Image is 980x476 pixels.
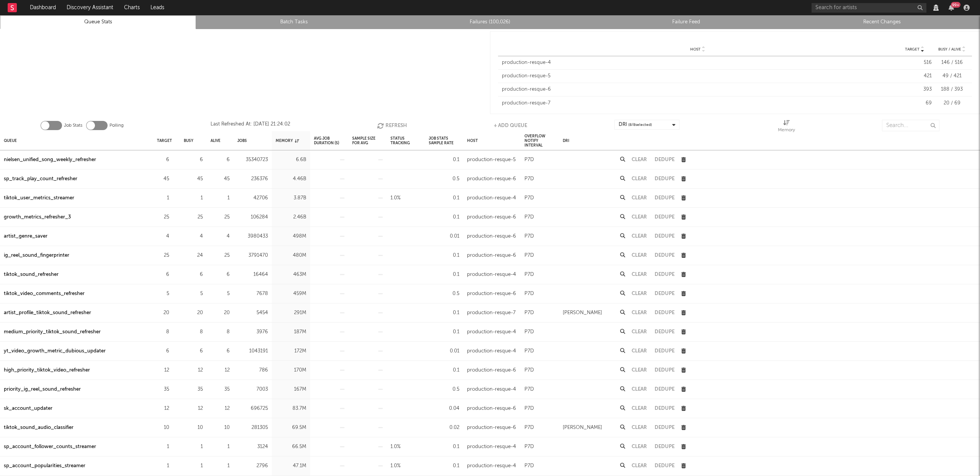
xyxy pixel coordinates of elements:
[467,404,516,413] div: production-resque-6
[619,120,652,129] div: DRI
[4,251,69,260] div: ig_reel_sound_fingerprinter
[524,404,534,413] div: P7D
[632,196,647,201] button: Clear
[655,444,675,449] button: Dedupe
[502,72,893,80] div: production-resque-5
[211,308,230,318] div: 20
[655,310,675,315] button: Dedupe
[4,155,96,165] a: nielsen_unified_song_weekly_refresher
[211,385,230,394] div: 35
[429,132,459,149] div: Job Stats Sample Rate
[429,194,459,203] div: 0.1
[237,347,268,356] div: 1043191
[563,132,569,149] div: DRI
[211,289,230,298] div: 5
[632,463,647,468] button: Clear
[184,423,203,432] div: 10
[524,270,534,279] div: P7D
[184,132,193,149] div: Busy
[211,461,230,471] div: 1
[467,251,516,260] div: production-resque-6
[524,461,534,471] div: P7D
[632,234,647,239] button: Clear
[524,132,555,149] div: Overflow Notify Interval
[632,291,647,296] button: Clear
[237,132,247,149] div: Jobs
[4,347,106,356] div: yt_video_growth_metric_dubious_updater
[396,18,584,27] a: Failures (100,026)
[4,232,47,241] a: artist_genre_saver
[184,213,203,222] div: 25
[905,47,920,52] span: Target
[184,385,203,394] div: 35
[184,270,203,279] div: 6
[632,272,647,277] button: Clear
[524,194,534,203] div: P7D
[655,157,675,162] button: Dedupe
[211,423,230,432] div: 10
[390,194,400,203] div: 1.0%
[655,176,675,181] button: Dedupe
[237,270,268,279] div: 16464
[157,347,169,356] div: 6
[184,461,203,471] div: 1
[237,174,268,184] div: 236376
[778,126,795,135] div: Memory
[276,461,306,471] div: 47.1M
[524,328,534,337] div: P7D
[211,328,230,337] div: 8
[524,232,534,241] div: P7D
[184,366,203,375] div: 12
[211,120,290,131] div: Last Refreshed At: [DATE] 21:24:02
[276,232,306,241] div: 498M
[655,291,675,296] button: Dedupe
[390,132,421,149] div: Status Tracking
[211,404,230,413] div: 12
[467,461,516,471] div: production-resque-4
[467,132,478,149] div: Host
[563,423,602,432] div: [PERSON_NAME]
[184,232,203,241] div: 4
[524,385,534,394] div: P7D
[502,99,893,107] div: production-resque-7
[467,308,516,318] div: production-resque-7
[563,308,602,318] div: [PERSON_NAME]
[882,120,939,131] input: Search...
[211,155,230,165] div: 6
[4,174,77,184] a: sp_track_play_count_refresher
[390,461,400,471] div: 1.0%
[502,59,893,67] div: production-resque-4
[632,329,647,334] button: Clear
[4,423,73,432] div: tiktok_sound_audio_classifier
[157,442,169,452] div: 1
[157,461,169,471] div: 1
[429,404,459,413] div: 0.04
[655,387,675,392] button: Dedupe
[949,5,954,11] button: 99+
[237,404,268,413] div: 696725
[632,215,647,220] button: Clear
[429,366,459,375] div: 0.1
[276,385,306,394] div: 167M
[524,366,534,375] div: P7D
[237,461,268,471] div: 2796
[4,404,52,413] a: sk_account_updater
[655,253,675,258] button: Dedupe
[4,328,101,337] a: medium_priority_tiktok_sound_refresher
[157,328,169,337] div: 8
[4,442,96,452] div: sp_account_follower_counts_streamer
[429,423,459,432] div: 0.02
[237,423,268,432] div: 281305
[429,251,459,260] div: 0.1
[4,461,85,471] div: sp_account_popularities_streamer
[184,194,203,203] div: 1
[632,176,647,181] button: Clear
[429,385,459,394] div: 0.5
[211,232,230,241] div: 4
[632,157,647,162] button: Clear
[897,99,932,107] div: 69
